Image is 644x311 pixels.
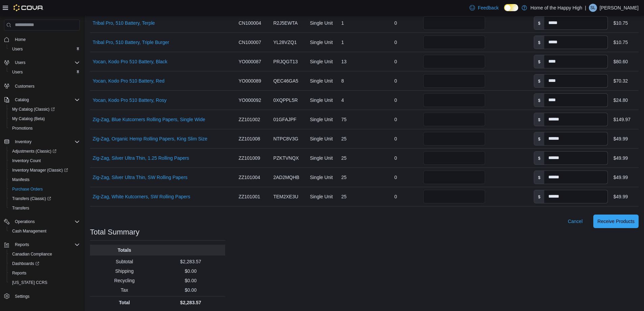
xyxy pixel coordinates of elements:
span: ZZ101008 [239,135,260,143]
div: 25 [338,151,371,165]
a: Adjustments (Classic) [9,147,59,155]
div: Single Unit [307,113,339,126]
a: Inventory Manager (Classic) [9,166,71,174]
a: Yocan, Kodo Pro 510 Battery, Rosy [93,96,167,104]
a: Transfers (Classic) [7,194,82,203]
a: Tribal Pro, 510 Battery, Terple [93,19,155,27]
label: $ [534,74,545,87]
span: My Catalog (Classic) [9,105,80,113]
div: Serena Lees [589,4,597,12]
a: My Catalog (Classic) [9,105,57,113]
span: Home [12,35,80,44]
span: Washington CCRS [9,279,80,287]
div: 0 [371,190,421,203]
label: $ [534,190,545,203]
p: $0.00 [159,268,222,274]
div: 0 [371,55,421,68]
span: Reports [12,270,26,276]
span: Catalog [12,96,80,104]
button: Reports [7,268,82,278]
div: 75 [338,113,371,126]
button: Settings [1,291,82,301]
span: Inventory Manager (Classic) [9,166,80,174]
div: Single Unit [307,151,339,165]
button: Customers [1,81,82,91]
span: Reports [15,242,29,247]
div: $10.75 [613,19,628,27]
div: 1 [338,36,371,49]
a: Promotions [9,124,35,132]
span: My Catalog (Classic) [12,107,55,112]
span: QEC46GA5 [273,77,298,85]
span: Canadian Compliance [9,250,80,258]
div: Single Unit [307,190,339,203]
label: $ [534,17,545,29]
a: Reports [9,269,29,277]
a: Zig-Zag, Silver Ultra Thin, 1.25 Rolling Papers [93,154,189,162]
a: Zig-Zag, White Kutcorners, SW Rolling Papers [93,193,190,201]
button: Receive Products [593,215,639,228]
nav: Complex example [4,32,80,309]
a: Home [12,36,28,44]
span: 0XQPPL5R [273,96,297,104]
label: $ [534,113,545,126]
a: Yocan, Kodo Pro 510 Battery, Black [93,58,167,66]
a: Cash Management [9,227,49,235]
div: $149.97 [613,115,630,124]
div: 13 [338,55,371,68]
a: Settings [12,292,32,301]
a: Canadian Compliance [9,250,55,258]
button: Users [1,58,82,67]
div: $80.60 [613,58,628,66]
span: Canadian Compliance [12,251,52,257]
a: Yocan, Kodo Pro 510 Battery, Red [93,77,164,85]
div: Single Unit [307,171,339,184]
span: PZKTVNQX [273,154,299,162]
h3: Total Summary [90,228,140,236]
span: Cancel [568,218,583,225]
span: SL [591,4,596,12]
span: Dashboards [9,260,80,268]
button: [US_STATE] CCRS [7,278,82,287]
span: 2AD2MQHB [273,173,299,181]
div: $49.99 [613,173,628,181]
span: Manifests [9,176,80,184]
div: 4 [338,93,371,107]
button: Canadian Compliance [7,249,82,259]
span: TEM2XE3U [273,193,298,201]
p: Totals [93,247,156,253]
span: Adjustments (Classic) [12,149,56,154]
span: Settings [15,294,29,299]
a: Zig-Zag, Organic Hemp Rolling Papers, King Slim Size [93,135,207,143]
button: Purchase Orders [7,184,82,194]
span: Users [12,69,23,75]
button: Operations [1,217,82,226]
div: 25 [338,171,371,184]
span: NTPC8V3G [273,135,298,143]
div: Single Unit [307,74,339,88]
a: Transfers (Classic) [9,195,54,203]
div: 0 [371,93,421,107]
div: $49.99 [613,154,628,162]
span: CN100007 [239,38,261,46]
p: Recycling [93,277,156,284]
div: 1 [338,16,371,30]
button: Transfers [7,203,82,213]
a: Zig-Zag, Blue Kutcorners Rolling Papers, Single Wide [93,115,205,124]
div: Single Unit [307,93,339,107]
div: 0 [371,171,421,184]
a: Inventory Manager (Classic) [7,165,82,175]
img: Cova [14,4,44,11]
span: Inventory Count [12,158,41,163]
a: Users [9,45,25,53]
span: Reports [9,269,80,277]
div: 0 [371,113,421,126]
button: Users [12,59,28,67]
span: Customers [12,82,80,90]
p: Total [93,299,156,306]
span: Users [12,59,80,67]
button: Home [1,35,82,44]
span: YO000087 [239,58,261,66]
span: Dark Mode [504,11,504,12]
span: My Catalog (Beta) [9,115,80,123]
